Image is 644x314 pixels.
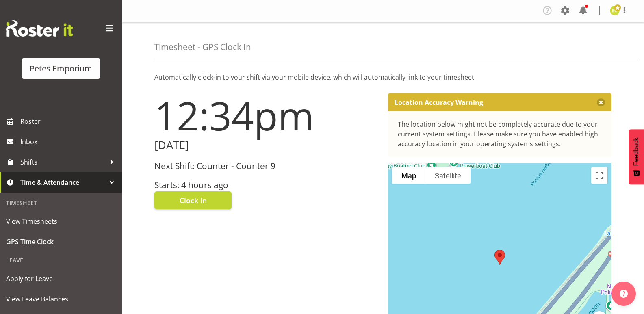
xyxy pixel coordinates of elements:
[20,136,118,148] span: Inbox
[6,236,116,248] span: GPS Time Clock
[610,6,620,15] img: emma-croft7499.jpg
[591,167,607,184] button: Toggle fullscreen view
[154,191,232,209] button: Clock In
[30,63,92,75] div: Petes Emporium
[2,211,120,232] a: View Timesheets
[2,232,120,252] a: GPS Time Clock
[395,98,483,106] p: Location Accuracy Warning
[20,115,118,128] span: Roster
[620,290,628,298] img: help-xxl-2.png
[629,129,644,184] button: Feedback - Show survey
[6,215,116,227] span: View Timesheets
[20,156,106,168] span: Shifts
[154,42,251,52] h4: Timesheet - GPS Clock In
[6,273,116,285] span: Apply for Leave
[597,98,605,106] button: Close message
[154,139,378,152] h2: [DATE]
[154,93,378,137] h1: 12:34pm
[2,269,120,289] a: Apply for Leave
[2,195,120,211] div: Timesheet
[2,252,120,269] div: Leave
[154,180,378,190] h3: Starts: 4 hours ago
[633,137,640,166] span: Feedback
[154,161,378,171] h3: Next Shift: Counter - Counter 9
[180,195,207,206] span: Clock In
[6,293,116,305] span: View Leave Balances
[20,176,106,188] span: Time & Attendance
[392,167,425,184] button: Show street map
[6,20,73,37] img: Rosterit website logo
[154,72,611,82] p: Automatically clock-in to your shift via your mobile device, which will automatically link to you...
[398,119,602,149] div: The location below might not be completely accurate due to your current system settings. Please m...
[425,167,471,184] button: Show satellite imagery
[2,289,120,309] a: View Leave Balances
